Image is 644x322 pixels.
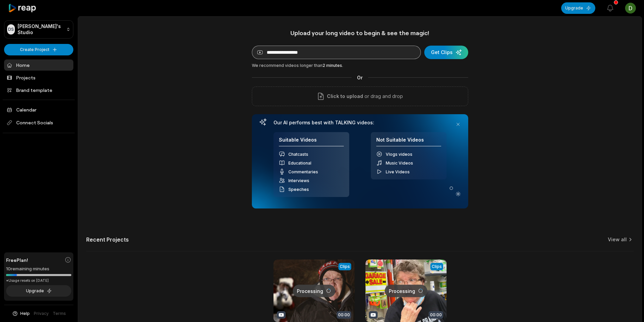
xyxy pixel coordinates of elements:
button: Upgrade [561,2,595,14]
span: 2 minutes [323,63,342,68]
h2: Recent Projects [86,236,129,243]
div: We recommend videos longer than . [252,63,468,69]
span: Vlogs videos [386,152,412,157]
button: Help [12,311,30,317]
h3: Our AI performs best with TALKING videos: [273,120,447,126]
a: Privacy [34,311,49,317]
span: Or [352,74,368,81]
h4: Suitable Videos [279,137,344,147]
span: Connect Socials [4,117,73,129]
p: [PERSON_NAME]'s Studio [18,23,64,35]
span: Click to upload [327,92,363,100]
h1: Upload your long video to begin & see the magic! [252,29,468,37]
span: Speeches [288,187,309,192]
span: Interviews [288,178,309,183]
div: 10 remaining minutes [6,266,71,272]
a: Home [4,59,73,71]
p: or drag and drop [363,92,403,100]
a: View all [608,236,627,243]
a: Calendar [4,104,73,115]
h4: Not Suitable Videos [376,137,441,147]
span: Help [20,311,30,317]
button: Get Clips [424,46,468,59]
a: Brand template [4,84,73,96]
div: DS [7,24,15,34]
button: Create Project [4,44,73,55]
a: Terms [53,311,66,317]
div: *Usage resets on [DATE] [6,278,71,283]
span: Music Videos [386,160,413,166]
span: Commentaries [288,169,318,174]
span: Chatcasts [288,152,308,157]
span: Live Videos [386,169,410,174]
span: Free Plan! [6,256,28,264]
a: Projects [4,72,73,83]
span: Educational [288,160,311,166]
button: Upgrade [6,285,71,297]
